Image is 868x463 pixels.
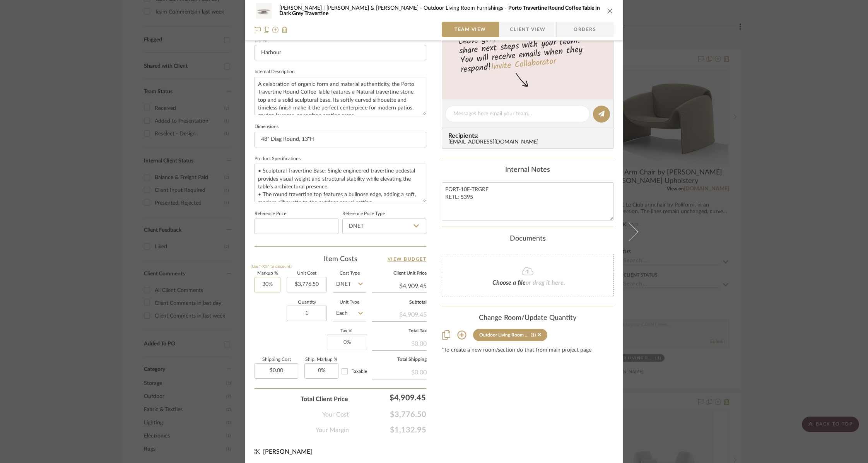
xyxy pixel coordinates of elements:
label: Quantity [287,301,327,304]
label: Ship. Markup % [304,358,338,362]
label: Subtotal [372,301,427,304]
div: Item Costs [255,255,426,264]
div: Outdoor Living Room Furnishings [479,332,529,338]
span: Client View [510,22,545,37]
span: Recipients: [448,132,610,139]
span: $3,776.50 [349,410,426,419]
label: Product Specifications [255,157,301,161]
div: $4,909.45 [352,390,429,405]
img: Remove from project [282,27,288,33]
label: Brand [255,38,267,42]
div: Change Room/Update Quantity [442,314,613,323]
label: Reference Price [255,212,286,216]
label: Cost Type [333,272,366,275]
span: Total Client Price [301,395,348,404]
span: Outdoor Living Room Furnishings [424,5,508,11]
div: Leave yourself a note here or share next steps with your team. You will receive emails when they ... [441,24,615,76]
input: Enter the dimensions of this item [255,132,426,147]
div: *To create a new room/section do that from main project page [442,347,613,354]
span: Your Cost [322,410,349,419]
label: Internal Description [255,70,295,74]
label: Unit Type [333,301,366,304]
span: [PERSON_NAME] | [PERSON_NAME] & [PERSON_NAME] [279,5,424,11]
label: Markup % [255,272,280,275]
label: Reference Price Type [342,212,385,216]
button: close [607,7,613,14]
div: Documents [442,235,613,243]
span: Team View [455,22,486,37]
span: Taxable [352,369,367,374]
div: [EMAIL_ADDRESS][DOMAIN_NAME] [448,139,610,145]
div: $0.00 [372,336,427,350]
a: View Budget [388,255,427,264]
span: Choose a file [492,280,526,286]
div: Internal Notes [442,166,613,174]
div: (1) [531,332,536,338]
label: Total Tax [372,329,427,333]
label: Dimensions [255,125,279,129]
div: $4,909.45 [372,307,427,321]
span: $1,132.95 [349,425,426,435]
img: 095d0c17-ab8c-4ee8-8cfa-7fbad74845fc_48x40.jpg [255,3,273,19]
span: [PERSON_NAME] [263,449,312,455]
div: $0.00 [372,365,427,379]
span: or drag it here. [526,280,565,286]
span: Your Margin [316,425,349,435]
input: Enter Brand [255,45,426,60]
label: Shipping Cost [255,358,298,362]
label: Total Shipping [372,358,427,362]
span: Orders [565,22,605,37]
a: Invite Collaborator [490,55,557,74]
label: Client Unit Price [372,272,427,275]
span: Porto Travertine Round Coffee Table in Dark Grey Travertine [279,5,600,16]
label: Tax % [327,329,366,333]
label: Unit Cost [287,272,327,275]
